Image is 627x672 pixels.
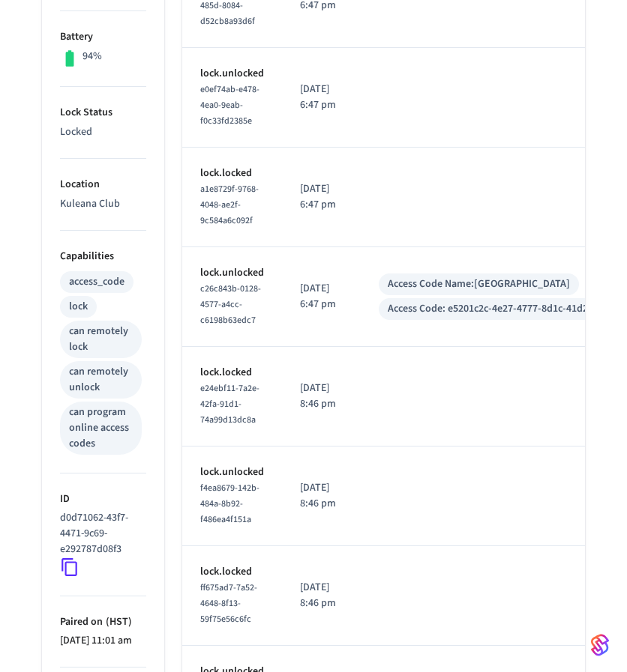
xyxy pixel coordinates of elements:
p: Battery [60,29,146,45]
div: can remotely unlock [69,364,133,396]
p: lock.unlocked [200,464,264,480]
div: access_code [69,274,124,290]
p: [DATE] 6:47 pm [300,181,343,213]
p: [DATE] 6:47 pm [300,281,343,312]
p: lock.locked [200,564,264,580]
div: Access Code Name: [GEOGRAPHIC_DATA] [388,276,570,292]
div: can remotely lock [69,324,133,355]
span: ( HST ) [103,614,132,629]
p: d0d71062-43f7-4471-9c69-e292787d08f3 [60,510,140,557]
p: [DATE] 8:46 pm [300,580,343,611]
div: lock [69,299,88,315]
span: f4ea8679-142b-484a-8b92-f486ea4f151a [200,482,259,526]
p: [DATE] 6:47 pm [300,82,343,113]
p: [DATE] 8:46 pm [300,381,343,412]
p: ID [60,491,146,507]
p: Location [60,177,146,193]
p: 94% [82,49,102,64]
p: [DATE] 8:46 pm [300,480,343,512]
p: Lock Status [60,105,146,121]
p: Kuleana Club [60,196,146,212]
span: a1e8729f-9768-4048-ae2f-9c584a6c092f [200,183,259,227]
p: Paired on [60,614,146,630]
p: [DATE] 11:01 am [60,633,146,649]
span: e24ebf11-7a2e-42fa-91d1-74a99d13dc8a [200,382,259,426]
div: can program online access codes [69,405,133,452]
span: ff675ad7-7a52-4648-8f13-59f75e56c6fc [200,581,257,626]
p: lock.unlocked [200,66,264,82]
p: lock.unlocked [200,265,264,281]
span: e0ef74ab-e478-4ea0-9eab-f0c33fd2385e [200,83,259,127]
p: Capabilities [60,249,146,264]
span: c26c843b-0128-4577-a4cc-c6198b63edc7 [200,282,261,327]
p: Locked [60,124,146,140]
p: lock.locked [200,365,264,381]
img: SeamLogoGradient.69752ec5.svg [591,633,609,657]
p: lock.locked [200,166,264,181]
